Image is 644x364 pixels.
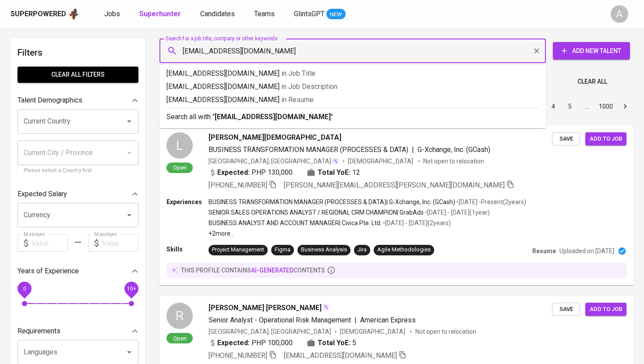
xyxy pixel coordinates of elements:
[455,198,526,206] p: • [DATE] - Present ( 2 years )
[423,157,484,166] p: Not open to relocation
[418,145,490,154] span: G-Xchange, Inc. (GCash)
[18,322,138,340] div: Requirements
[209,167,293,178] div: PHP 130,000
[284,181,505,189] span: [PERSON_NAME][EMAIL_ADDRESS][PERSON_NAME][DOMAIN_NAME]
[382,219,451,227] p: • [DATE] - [DATE] ( 2 years )
[546,99,560,113] button: Go to page 4
[618,99,632,113] button: Go to next page
[166,132,193,159] div: L
[217,167,250,178] b: Expected:
[275,246,290,254] div: Figma
[209,229,526,238] p: +2 more ...
[209,132,341,143] span: [PERSON_NAME][DEMOGRAPHIC_DATA]
[556,134,576,144] span: Save
[552,303,580,316] button: Save
[18,185,138,203] div: Expected Salary
[209,303,322,313] span: [PERSON_NAME] [PERSON_NAME]
[209,208,424,217] p: SENIOR SALES OPERATIONS ANALYST / REGIONAL CRM CHAMPION | GrabAds
[580,102,594,111] div: …
[104,9,122,20] a: Jobs
[559,247,614,255] p: Uploaded on [DATE]
[159,125,633,285] a: LOpen[PERSON_NAME][DEMOGRAPHIC_DATA]BUSINESS TRANSFORMATION MANAGER (PROCESSES & DATA)|G-Xchange,...
[611,5,628,23] div: A
[170,335,190,342] span: Open
[139,10,181,18] b: Superhunter
[585,132,626,146] button: Add to job
[166,303,193,329] div: R
[563,99,577,113] button: Go to page 5
[217,338,250,348] b: Expected:
[209,327,331,336] div: [GEOGRAPHIC_DATA], [GEOGRAPHIC_DATA]
[166,198,209,206] p: Experiences
[357,246,367,254] div: Jira
[18,266,79,276] p: Years of Experience
[553,42,630,60] button: Add New Talent
[560,46,623,57] span: Add New Talent
[11,9,66,19] div: Superpowered
[181,266,325,275] p: this profile contains contents
[360,316,416,324] span: American Express
[139,9,183,20] a: Superhunter
[209,145,408,154] span: BUSINESS TRANSFORMATION MANAGER (PROCESSES & DATA)
[18,46,138,60] h6: Filters
[209,198,455,206] p: BUSINESS TRANSFORMATION MANAGER (PROCESSES & DATA) | G-Xchange, Inc. (GCash)
[251,267,294,274] span: AI-generated
[18,67,138,83] button: Clear All filters
[166,245,209,254] p: Skills
[412,145,414,155] span: |
[18,95,82,106] p: Talent Demographics
[424,208,490,217] p: • [DATE] - [DATE] ( 1 year )
[301,246,347,254] div: Business Analysis
[318,167,350,178] b: Total YoE:
[32,234,68,252] input: Value
[294,9,346,20] a: GlintsGPT NEW
[556,304,576,315] span: Save
[585,303,626,316] button: Add to job
[596,99,616,113] button: Go to page 1000
[68,7,80,21] img: app logo
[209,351,267,360] span: [PHONE_NUMBER]
[352,167,360,178] span: 12
[254,9,276,20] a: Teams
[348,157,414,166] span: [DEMOGRAPHIC_DATA]
[123,115,135,127] button: Open
[281,69,315,78] span: in Job Title
[294,10,325,18] span: GlintsGPT
[200,9,237,20] a: Candidates
[377,246,431,254] div: Agile Methodologies
[123,209,135,221] button: Open
[212,246,264,254] div: Project Management
[104,10,120,18] span: Jobs
[18,326,60,336] p: Requirements
[102,234,138,252] input: Value
[326,10,346,19] span: NEW
[532,247,556,255] p: Resume
[215,113,331,121] b: [EMAIL_ADDRESS][DOMAIN_NAME]
[352,338,356,348] span: 5
[18,189,67,199] p: Expected Salary
[166,81,539,92] p: [EMAIL_ADDRESS][DOMAIN_NAME]
[318,338,350,348] b: Total YoE:
[284,351,397,360] span: [EMAIL_ADDRESS][DOMAIN_NAME]
[166,95,539,105] p: [EMAIL_ADDRESS][DOMAIN_NAME]
[281,95,314,104] span: in Resume
[166,112,539,122] p: Search all with " "
[322,304,329,311] img: magic_wand.svg
[209,219,382,227] p: BUSINESS ANALYST AND ACCOUNT MANAGER | Civica Pte. Ltd.
[11,7,80,21] a: Superpoweredapp logo
[170,164,190,171] span: Open
[127,286,136,292] span: 10+
[340,327,407,336] span: [DEMOGRAPHIC_DATA]
[590,134,622,144] span: Add to job
[281,82,337,91] span: in Job Description
[123,346,135,358] button: Open
[574,74,611,90] button: Clear All
[332,158,339,165] img: magic_wand.svg
[209,338,293,348] div: PHP 100,000
[478,99,633,113] nav: pagination navigation
[209,157,339,166] div: [GEOGRAPHIC_DATA], [GEOGRAPHIC_DATA]
[200,10,235,18] span: Candidates
[18,92,138,109] div: Talent Demographics
[590,304,622,315] span: Add to job
[254,10,275,18] span: Teams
